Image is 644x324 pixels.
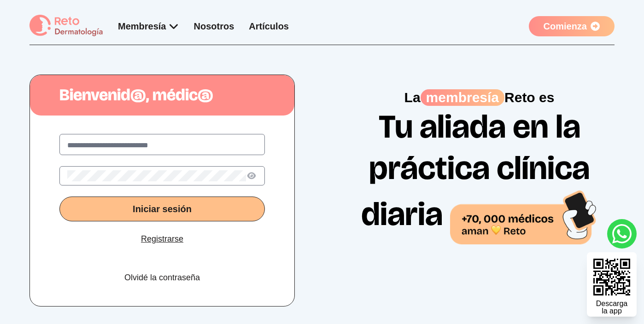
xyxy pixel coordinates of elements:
[421,89,504,106] span: membresía
[133,204,192,214] span: Iniciar sesión
[118,20,179,33] div: Membresía
[529,16,615,36] a: Comienza
[347,89,612,106] p: La Reto es
[347,106,612,244] h1: Tu aliada en la práctica clínica diaria
[59,197,265,221] button: Iniciar sesión
[141,232,183,245] a: Registrarse
[30,86,294,104] h1: Bienvenid@, médic@
[249,21,289,31] a: Artículos
[124,271,200,284] a: Olvidé la contraseña
[29,15,103,37] img: logo Reto dermatología
[596,300,627,315] div: Descarga la app
[607,219,637,249] a: whatsapp button
[194,21,234,31] a: Nosotros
